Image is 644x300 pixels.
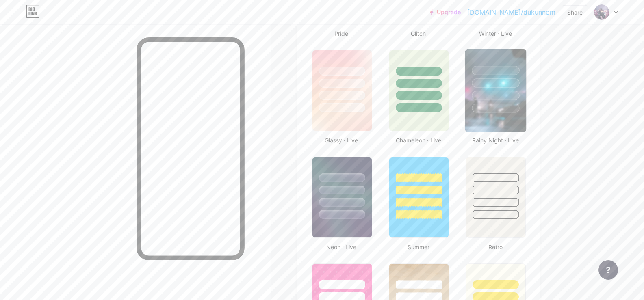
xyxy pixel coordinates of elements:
[310,136,373,145] div: Glassy · Live
[594,4,609,20] img: Dukun Nomor
[463,243,527,251] div: Retro
[463,29,527,38] div: Winter · Live
[386,136,450,145] div: Chameleon · Live
[310,243,373,251] div: Neon · Live
[386,29,450,38] div: Glitch
[386,243,450,251] div: Summer
[310,29,373,38] div: Pride
[467,7,555,17] a: [DOMAIN_NAME]/dukunnom
[430,9,461,15] a: Upgrade
[463,136,527,145] div: Rainy Night · Live
[465,49,526,132] img: rainy_night.jpg
[567,8,583,17] div: Share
